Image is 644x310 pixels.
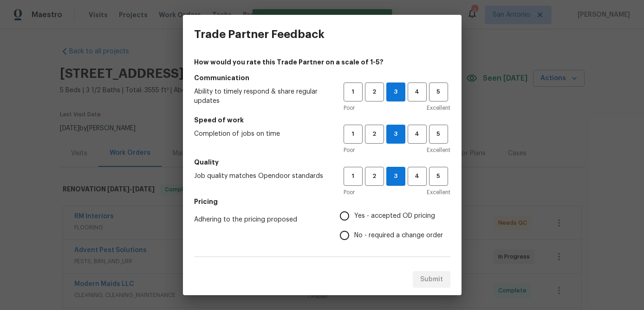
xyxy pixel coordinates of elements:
span: 4 [409,129,426,139]
span: No - required a change order [354,231,443,240]
button: 5 [429,82,448,101]
span: 5 [430,87,447,97]
h3: Trade Partner Feedback [194,28,325,41]
button: 4 [408,167,427,186]
span: Ability to timely respond & share regular updates [194,87,329,106]
div: Pricing [340,206,450,245]
span: Poor [344,188,355,197]
button: 2 [365,167,384,186]
span: 1 [345,171,362,182]
span: 3 [387,129,405,139]
span: 2 [366,171,383,182]
button: 2 [365,82,384,101]
button: 1 [344,82,363,101]
button: 3 [386,167,405,186]
span: 3 [387,171,405,182]
button: 2 [365,125,384,144]
span: Poor [344,146,355,155]
span: Poor [344,103,355,113]
h4: How would you rate this Trade Partner on a scale of 1-5? [194,57,450,67]
span: 2 [366,87,383,97]
span: 4 [409,87,426,97]
button: 5 [429,125,448,144]
button: 3 [386,82,405,101]
span: Excellent [427,188,450,197]
span: Excellent [427,146,450,155]
span: 5 [430,129,447,139]
span: 4 [409,171,426,182]
span: Adhering to the pricing proposed [194,215,325,224]
h5: Speed of work [194,115,450,125]
span: Job quality matches Opendoor standards [194,171,329,181]
h5: Pricing [194,197,450,206]
span: Yes - accepted OD pricing [354,211,435,221]
span: 1 [345,87,362,97]
button: 1 [344,167,363,186]
button: 4 [408,125,427,144]
span: 1 [345,129,362,139]
span: 3 [387,87,405,97]
span: Completion of jobs on time [194,129,329,139]
span: 5 [430,171,447,182]
h5: Quality [194,158,450,167]
span: 2 [366,129,383,139]
button: 3 [386,125,405,144]
button: 4 [408,82,427,101]
button: 1 [344,125,363,144]
span: Excellent [427,103,450,113]
button: 5 [429,167,448,186]
h5: Communication [194,73,450,82]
